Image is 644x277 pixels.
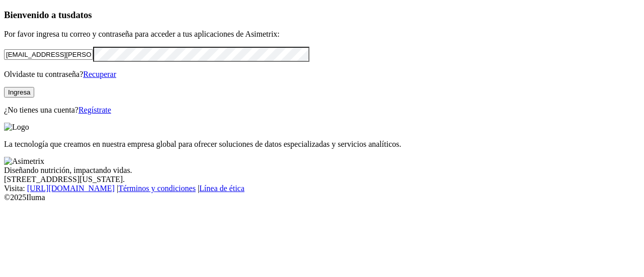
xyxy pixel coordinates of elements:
p: ¿No tienes una cuenta? [4,106,640,115]
div: Diseñando nutrición, impactando vidas. [4,166,640,175]
a: Recuperar [83,70,116,78]
button: Ingresa [4,87,34,98]
p: Por favor ingresa tu correo y contraseña para acceder a tus aplicaciones de Asimetrix: [4,30,640,39]
p: La tecnología que creamos en nuestra empresa global para ofrecer soluciones de datos especializad... [4,140,640,149]
a: Términos y condiciones [118,184,196,193]
span: datos [70,10,92,20]
a: Regístrate [78,106,111,114]
div: [STREET_ADDRESS][US_STATE]. [4,175,640,184]
p: Olvidaste tu contraseña? [4,70,640,79]
input: Tu correo [4,49,93,60]
img: Asimetrix [4,157,44,166]
img: Logo [4,123,29,132]
h3: Bienvenido a tus [4,10,640,21]
a: [URL][DOMAIN_NAME] [27,184,115,193]
div: © 2025 Iluma [4,193,640,202]
a: Línea de ética [199,184,245,193]
div: Visita : | | [4,184,640,193]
